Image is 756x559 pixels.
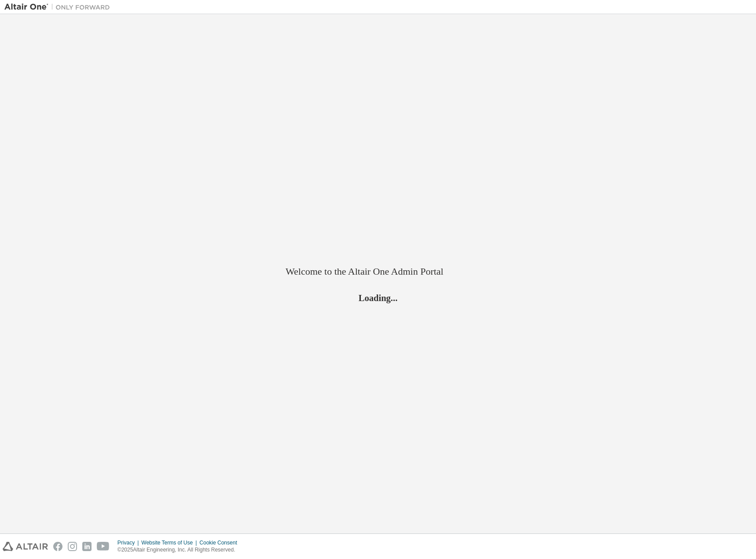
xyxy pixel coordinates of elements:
img: altair_logo.svg [3,542,48,551]
h2: Welcome to the Altair One Admin Portal [286,265,470,278]
img: linkedin.svg [82,542,92,551]
h2: Loading... [286,292,470,304]
img: Altair One [4,3,114,11]
div: Website Terms of Use [141,539,199,546]
p: © 2025 Altair Engineering, Inc. All Rights Reserved. [117,546,242,554]
img: instagram.svg [68,542,77,551]
img: facebook.svg [53,542,62,551]
div: Cookie Consent [199,539,242,546]
div: Privacy [117,539,141,546]
img: youtube.svg [97,542,110,551]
